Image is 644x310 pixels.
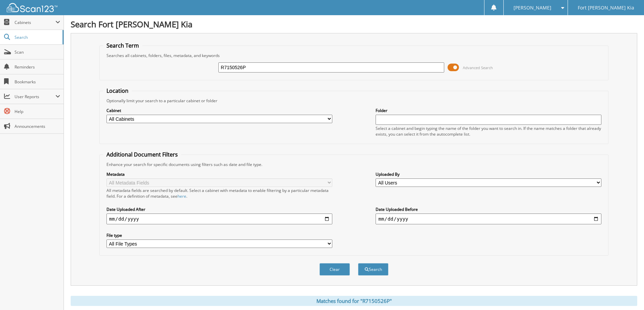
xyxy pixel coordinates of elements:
[106,214,332,224] input: start
[15,123,60,129] span: Announcements
[15,49,60,55] span: Scan
[71,296,637,306] div: Matches found for "R7150526P"
[463,65,493,70] span: Advanced Search
[103,42,142,49] legend: Search Term
[106,232,332,238] label: File type
[376,206,601,212] label: Date Uploaded Before
[15,34,59,40] span: Search
[71,19,637,30] h1: Search Fort [PERSON_NAME] Kia
[103,162,605,167] div: Enhance your search for specific documents using filters such as date and file type.
[103,53,605,58] div: Searches all cabinets, folders, files, metadata, and keywords
[319,263,350,276] button: Clear
[103,151,181,158] legend: Additional Document Filters
[103,87,132,94] legend: Location
[106,206,332,212] label: Date Uploaded After
[106,108,332,113] label: Cabinet
[103,98,605,104] div: Optionally limit your search to a particular cabinet or folder
[15,79,60,85] span: Bookmarks
[358,263,388,276] button: Search
[15,64,60,70] span: Reminders
[578,6,634,10] span: Fort [PERSON_NAME] Kia
[376,214,601,224] input: end
[514,6,551,10] span: [PERSON_NAME]
[15,94,55,100] span: User Reports
[376,171,601,177] label: Uploaded By
[15,109,60,114] span: Help
[376,108,601,113] label: Folder
[15,20,55,25] span: Cabinets
[376,125,601,137] div: Select a cabinet and begin typing the name of the folder you want to search in. If the name match...
[177,193,186,199] a: here
[106,188,332,199] div: All metadata fields are searched by default. Select a cabinet with metadata to enable filtering b...
[7,3,57,12] img: scan123-logo-white.svg
[106,171,332,177] label: Metadata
